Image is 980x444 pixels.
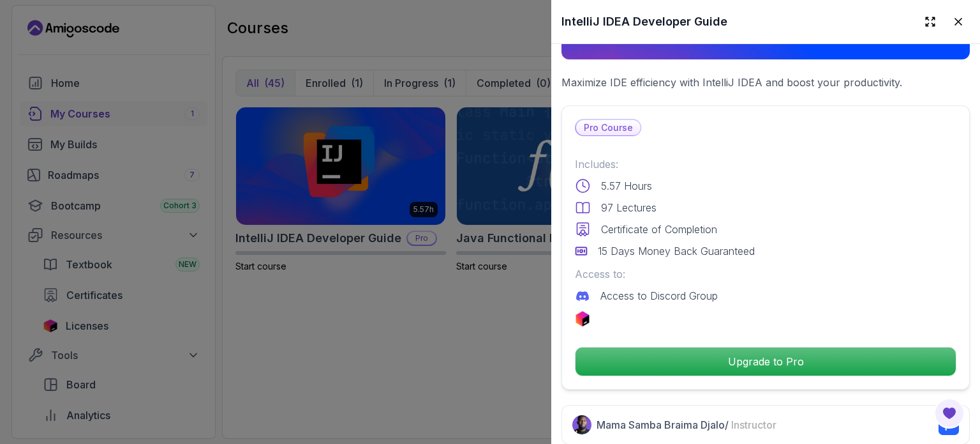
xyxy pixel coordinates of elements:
[575,311,590,326] img: jetbrains logo
[601,178,652,194] p: 5.57 Hours
[572,415,591,434] img: Nelson Djalo
[731,418,776,431] span: Instructor
[561,13,727,31] h2: IntelliJ IDEA Developer Guide
[575,266,956,282] p: Access to:
[598,243,755,259] p: 15 Days Money Back Guaranteed
[601,222,717,237] p: Certificate of Completion
[600,288,718,303] p: Access to Discord Group
[575,157,956,172] p: Includes:
[597,417,776,433] p: Mama Samba Braima Djalo /
[601,200,657,215] p: 97 Lectures
[575,348,956,376] p: Upgrade to Pro
[575,347,956,376] button: Upgrade to Pro
[919,10,942,33] button: Expand drawer
[561,75,970,90] p: Maximize IDE efficiency with IntelliJ IDEA and boost your productivity.
[576,120,641,135] p: Pro Course
[934,398,965,429] button: Open Feedback Button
